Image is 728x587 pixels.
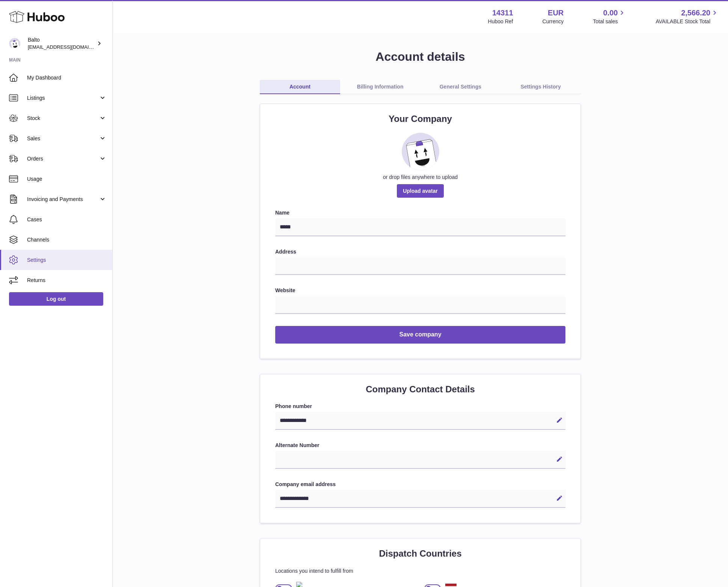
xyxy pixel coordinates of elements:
[27,74,107,81] span: My Dashboard
[275,548,565,560] h2: Dispatch Countries
[500,80,581,94] a: Settings History
[125,49,716,65] h1: Account details
[28,36,95,51] div: Balto
[275,567,565,575] p: Locations you intend to fulfill from
[27,236,107,243] span: Channels
[488,18,513,25] div: Huboo Ref
[275,383,565,395] h2: Company Contact Details
[28,44,110,50] span: [EMAIL_ADDRESS][DOMAIN_NAME]
[9,38,20,49] img: calexander@softion.consulting
[492,8,513,18] strong: 14311
[593,8,626,25] a: 0.00 Total sales
[27,196,99,203] span: Invoicing and Payments
[548,8,564,18] strong: EUR
[275,403,565,410] label: Phone number
[656,18,719,25] span: AVAILABLE Stock Total
[275,113,565,125] h2: Your Company
[397,184,444,198] span: Upload avatar
[27,176,107,183] span: Usage
[27,257,107,264] span: Settings
[421,80,501,94] a: General Settings
[27,277,107,284] span: Returns
[543,18,564,25] div: Currency
[275,442,565,449] label: Alternate Number
[275,174,565,181] div: or drop files anywhere to upload
[27,155,99,162] span: Orders
[27,95,99,102] span: Listings
[603,8,618,18] span: 0.00
[402,133,439,170] img: placeholder_image.svg
[275,326,565,344] button: Save company
[275,209,565,216] label: Name
[593,18,626,25] span: Total sales
[27,216,107,223] span: Cases
[656,8,719,25] a: 2,566.20 AVAILABLE Stock Total
[27,115,99,122] span: Stock
[275,287,565,294] label: Website
[27,135,99,142] span: Sales
[275,481,565,488] label: Company email address
[340,80,421,94] a: Billing Information
[681,8,710,18] span: 2,566.20
[9,292,103,306] a: Log out
[275,248,565,255] label: Address
[260,80,340,94] a: Account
